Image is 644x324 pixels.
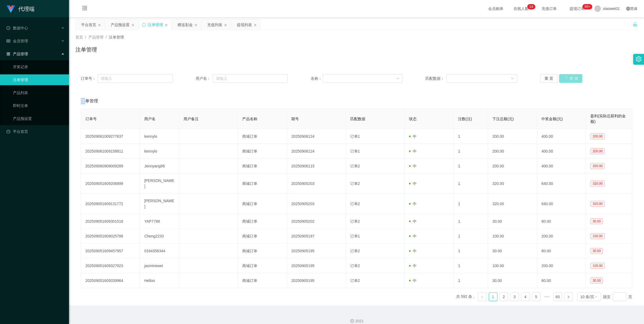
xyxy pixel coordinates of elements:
[454,129,488,144] td: 1
[350,134,360,139] span: 订单1
[488,244,537,258] td: 30.00
[543,292,551,301] li: 向后 5 页
[311,76,323,81] span: 名称：
[111,20,130,30] div: 产品预设置
[492,117,514,121] span: 下注总额(元)
[458,117,472,121] span: 注数(注)
[140,273,179,288] td: Helloo
[425,76,446,81] span: 匹配数据：
[13,61,65,72] a: 开奖记录
[521,292,530,301] li: 4
[454,174,488,194] td: 1
[109,35,124,39] span: 注单管理
[590,263,605,269] span: 100.00
[6,39,10,43] i: 图标: table
[238,229,287,244] td: 商城订单
[481,295,484,299] i: 图标: left
[488,258,537,273] td: 100.00
[537,229,586,244] td: 200.00
[165,23,168,27] i: 图标: close
[140,174,179,194] td: [PERSON_NAME]
[140,258,179,273] td: jasminewei
[6,6,34,11] a: 代理端
[287,229,346,244] td: 20250905197
[527,4,535,9] sup: 14
[511,7,531,11] span: 在线人数
[409,202,417,206] span: 中
[537,174,586,194] td: 640.00
[194,23,198,27] i: 图标: close
[350,202,360,206] span: 订单2
[140,229,179,244] td: Cheng2233
[85,35,86,39] span: /
[521,293,529,301] a: 4
[409,264,417,268] span: 中
[537,258,586,273] td: 200.00
[13,113,65,124] a: 产品预设置
[291,117,299,121] span: 期号
[238,214,287,229] td: 商城订单
[350,117,365,121] span: 匹配数据
[478,292,487,301] li: 上一页
[580,293,594,301] div: 10 条/页
[6,52,28,56] span: 产品管理
[539,7,559,11] span: 充值订单
[238,159,287,174] td: 商城订单
[537,194,586,214] td: 640.00
[287,214,346,229] td: 20250905202
[409,164,417,168] span: 中
[6,126,65,137] a: 图标: dashboard平台首页
[454,258,488,273] td: 1
[409,181,417,186] span: 中
[85,117,97,121] span: 订单号
[511,293,519,301] a: 3
[537,214,586,229] td: 60.00
[532,293,540,301] a: 5
[603,292,632,301] div: 跳至 页
[532,292,541,301] li: 5
[6,26,28,30] span: 数据中心
[81,144,140,159] td: 202509061009158811
[238,258,287,273] td: 商城订单
[178,20,193,30] div: 赠送彩金
[144,117,155,121] span: 用户名
[454,244,488,258] td: 1
[75,35,83,39] span: 首页
[81,229,140,244] td: 202509051609025786
[140,159,179,174] td: Jennyang96
[454,194,488,214] td: 1
[488,214,537,229] td: 30.00
[242,117,257,121] span: 产品名称
[350,149,360,153] span: 订单1
[81,20,96,30] div: 平台首页
[196,76,213,81] span: 用户名：
[590,181,605,187] span: 320.00
[626,7,630,11] i: 图标: global
[488,229,537,244] td: 100.00
[543,292,551,301] span: •••
[350,181,360,186] span: 订单2
[81,258,140,273] td: 202509051609327923
[488,129,537,144] td: 200.00
[237,20,252,30] div: 提现列表
[81,98,98,104] span: 注单管理
[183,117,199,121] span: 用户备注
[81,194,140,214] td: 202509051609131772
[81,129,140,144] td: 202509061009277637
[287,159,346,174] td: 20250906115
[140,129,179,144] td: kennylo
[73,318,640,324] div: 2021
[590,248,603,254] span: 30.00
[537,144,586,159] td: 400.00
[590,148,605,154] span: 200.00
[18,0,34,18] h1: 代理端
[287,174,346,194] td: 20250905203
[454,273,488,288] td: 1
[238,244,287,258] td: 商城订单
[583,4,592,9] sup: 1097
[140,214,179,229] td: YAP7788
[454,214,488,229] td: 1
[131,23,134,27] i: 图标: close
[6,26,10,30] i: 图标: check-circle-o
[13,74,65,85] a: 注单管理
